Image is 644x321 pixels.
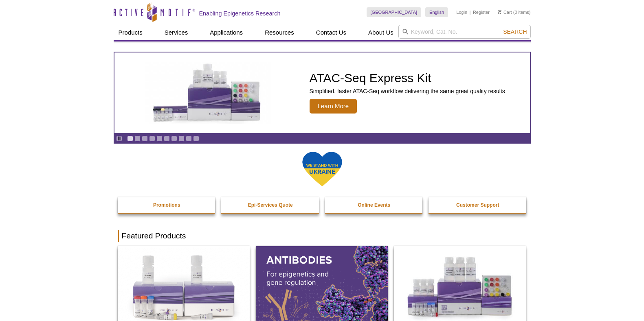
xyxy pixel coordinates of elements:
img: Your Cart [498,10,501,14]
h2: Enabling Epigenetics Research [199,10,281,17]
a: Services [160,25,193,40]
a: Go to slide 5 [156,135,163,142]
a: About Us [363,25,398,40]
a: ATAC-Seq Express Kit ATAC-Seq Express Kit Simplified, faster ATAC-Seq workflow delivering the sam... [114,52,530,133]
h2: ATAC-Seq Express Kit [310,72,505,84]
a: Online Events [325,197,424,213]
strong: Epi-Services Quote [248,202,293,208]
button: Search [501,28,529,35]
strong: Online Events [358,202,390,208]
a: Go to slide 2 [134,135,141,142]
img: ATAC-Seq Express Kit [141,62,275,124]
a: Register [473,9,490,15]
strong: Customer Support [456,202,499,208]
a: Toggle autoplay [116,135,122,142]
span: Learn More [310,99,357,114]
a: Go to slide 4 [149,135,155,142]
a: Login [456,9,467,15]
a: Contact Us [311,25,351,40]
a: Go to slide 9 [186,135,192,142]
article: ATAC-Seq Express Kit [114,52,530,133]
a: Applications [205,25,248,40]
h2: Featured Products [118,230,527,242]
a: Promotions [118,197,216,213]
li: (0 items) [498,7,531,17]
a: Go to slide 8 [178,135,185,142]
li: | [470,7,471,17]
strong: Promotions [153,202,180,208]
a: Go to slide 10 [193,135,199,142]
a: Go to slide 7 [171,135,177,142]
a: [GEOGRAPHIC_DATA] [367,7,422,17]
p: Simplified, faster ATAC-Seq workflow delivering the same great quality results [310,87,505,95]
span: Search [503,28,527,35]
a: Cart [498,9,512,15]
input: Keyword, Cat. No. [398,25,531,39]
a: Resources [260,25,299,40]
img: We Stand With Ukraine [302,151,343,187]
a: Go to slide 3 [142,135,148,142]
a: English [425,7,448,17]
a: Go to slide 1 [127,135,133,142]
a: Epi-Services Quote [221,197,320,213]
a: Go to slide 6 [164,135,170,142]
a: Customer Support [429,197,527,213]
a: Products [114,25,147,40]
